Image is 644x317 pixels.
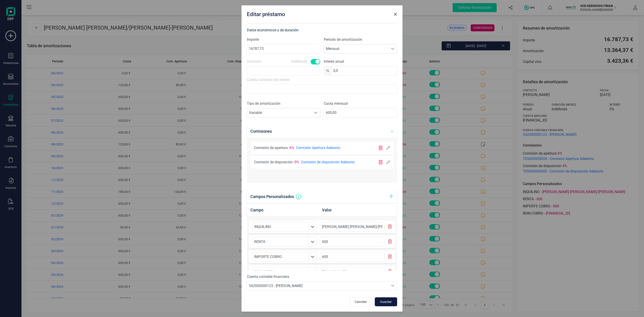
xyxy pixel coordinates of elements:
h6: Valor [322,207,394,213]
span: Comisión Apertura Adelanto [296,145,375,151]
label: Cuenta contable financiera [247,274,289,279]
label: Indefinida [291,59,307,64]
button: Close [392,11,399,18]
span: Cancelar [355,300,367,304]
input: Valor [320,267,384,277]
span: 0% [294,160,299,165]
label: Cuota mensual [324,101,397,106]
h6: Campo [250,207,322,213]
h6: Comisiones [250,128,272,134]
input: Campo [252,222,309,232]
button: Cancelar [350,297,372,306]
input: Campo [252,267,309,277]
input: Valor [320,252,384,262]
span: 542000000123 - [PERSON_NAME] [249,284,303,288]
label: Interés anual [324,59,397,64]
label: Tipo de amortización [247,101,320,106]
h6: Datos económicos y de duración [247,27,397,33]
input: Valor [320,222,384,232]
label: Importe [247,37,320,42]
input: Campo [252,237,309,247]
span: Comisión de disposición Adelanto [301,160,375,165]
span: Comisión de apertura - [254,145,290,151]
span: Comisión de disposición - [254,160,294,165]
span: Guardar [380,300,392,304]
button: Guardar [375,297,397,306]
input: Valor [320,237,384,247]
input: Campo [252,252,309,262]
span: Mensual [324,44,388,53]
label: Cuenta contable del interés [247,77,290,83]
div: Editar préstamo [245,9,392,18]
div: Seleccione una cuenta [388,281,397,290]
label: Período de amortización [324,37,397,42]
span: Variable [247,108,311,117]
span: 6% [290,145,294,151]
label: Duración [247,59,261,64]
h6: Campos Personalizados [250,194,294,200]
